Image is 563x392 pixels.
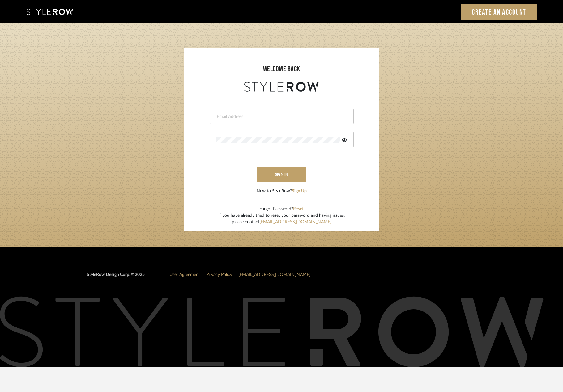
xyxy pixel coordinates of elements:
[257,188,307,194] div: New to StyleRow?
[461,4,537,20] a: Create an Account
[218,212,345,225] div: If you have already tried to reset your password and having issues, please contact
[218,206,345,212] div: Forgot Password?
[216,114,346,120] input: Email Address
[169,273,200,277] a: User Agreement
[87,272,145,283] div: StyleRow Design Corp. ©2025
[257,167,306,182] button: sign in
[259,220,331,224] a: [EMAIL_ADDRESS][DOMAIN_NAME]
[206,273,232,277] a: Privacy Policy
[238,273,310,277] a: [EMAIL_ADDRESS][DOMAIN_NAME]
[293,206,304,212] button: Reset
[190,64,373,75] div: welcome back
[292,188,307,194] button: Sign Up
